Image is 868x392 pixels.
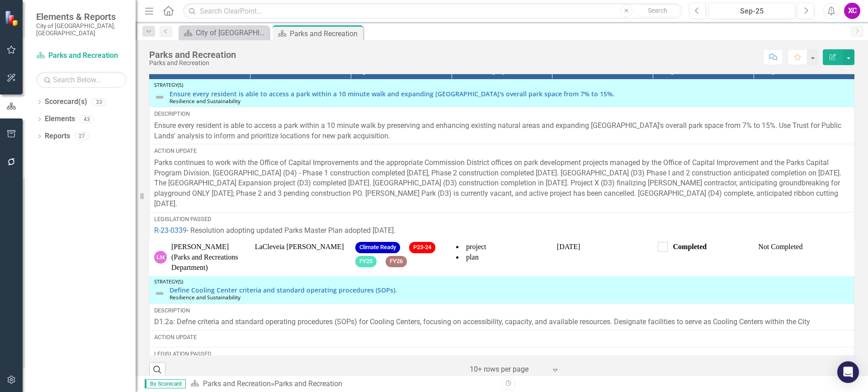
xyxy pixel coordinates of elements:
[145,379,186,388] span: By Scorecard
[351,239,452,276] td: Double-Click to Edit
[837,361,859,383] div: Open Intercom Messenger
[170,287,849,293] a: Define Cooling Center criteria and standard operating procedures (SOPs).
[712,6,792,17] div: Sep-25
[653,239,754,276] td: Double-Click to Edit
[250,239,351,276] td: Double-Click to Edit
[45,131,70,142] a: Reports
[635,5,680,17] button: Search
[75,132,89,140] div: 27
[170,97,241,104] span: Resilience and Sustainability
[171,242,245,273] div: [PERSON_NAME] (Parks and Recreations Department)
[154,350,849,358] div: Legislation Passed
[274,379,342,388] div: Parks and Recreation
[452,239,552,276] td: Double-Click to Edit
[154,288,165,299] img: Not Defined
[170,90,849,97] a: Ensure every resident is able to access a park within a 10 minute walk and expanding [GEOGRAPHIC_...
[80,115,94,123] div: 43
[36,72,127,88] input: Search Below...
[154,251,167,264] div: LM
[154,333,849,341] div: Action Update
[92,98,106,106] div: 33
[154,317,810,326] span: D1.2a: Defne criteria and standard operating procedures (SOPs) for Cooling Centers, focusing on a...
[154,215,849,223] div: Legislation Passed
[255,243,344,250] span: LaCleveia [PERSON_NAME]
[5,10,20,26] img: ClearPoint Strategy
[154,147,849,155] div: Action Update
[45,114,75,124] a: Elements
[150,276,854,303] td: Double-Click to Edit Right Click for Context Menu
[36,51,127,61] a: Parks and Recreation
[45,97,87,107] a: Scorecard(s)
[181,27,267,38] a: City of [GEOGRAPHIC_DATA]
[154,307,849,315] div: Description
[150,239,250,276] td: Double-Click to Edit
[149,60,236,66] div: Parks and Recreation
[150,80,854,107] td: Double-Click to Edit Right Click for Context Menu
[648,7,667,14] span: Search
[355,256,377,267] span: FY25
[183,3,682,19] input: Search ClearPoint...
[557,243,580,250] span: [DATE]
[150,347,854,364] td: Double-Click to Edit
[386,256,407,267] span: FY26
[154,92,165,103] img: Not Defined
[203,379,271,388] a: Parks and Recreation
[150,330,854,347] td: Double-Click to Edit
[196,27,267,38] div: City of [GEOGRAPHIC_DATA]
[466,243,486,250] span: project
[466,253,479,261] span: plan
[150,144,854,213] td: Double-Click to Edit
[154,82,849,88] div: Strategy(s)
[150,107,854,144] td: Double-Click to Edit
[758,242,849,252] div: Not Completed
[409,242,435,253] span: P23-24
[154,226,849,236] p: - Resolution adopting updated Parks Master Plan adopted [DATE].
[355,242,400,253] span: Climate Ready
[190,379,495,389] div: »
[844,3,860,19] button: XC
[754,239,854,276] td: Double-Click to Edit
[708,3,795,19] button: Sep-25
[154,110,849,118] div: Description
[149,50,236,60] div: Parks and Recreation
[150,212,854,239] td: Double-Click to Edit
[36,11,127,22] span: Elements & Reports
[170,293,241,301] span: Resilience and Sustainability
[552,239,653,276] td: Double-Click to Edit
[154,121,841,140] span: Ensure every resident is able to access a park within a 10 minute walk by preserving and enhancin...
[36,22,127,37] small: City of [GEOGRAPHIC_DATA], [GEOGRAPHIC_DATA]
[154,158,849,209] p: Parks continues to work with the Office of Capital Improvements and the appropriate Commission Di...
[150,303,854,330] td: Double-Click to Edit
[154,279,849,284] div: Strategy(s)
[154,226,187,235] a: R-23-0339
[290,28,361,39] div: Parks and Recreation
